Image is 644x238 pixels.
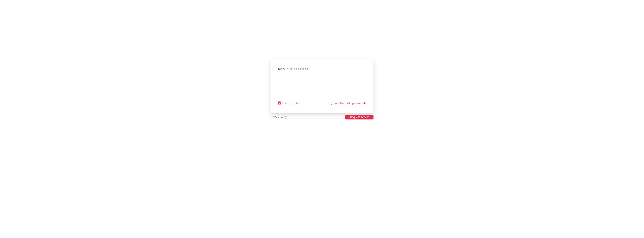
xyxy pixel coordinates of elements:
[278,67,366,71] div: Sign in to Sodatone
[329,101,366,106] a: Sign in with email / password
[345,115,373,119] button: Request Access
[271,115,287,120] a: Privacy Policy
[282,101,300,106] div: Remember Me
